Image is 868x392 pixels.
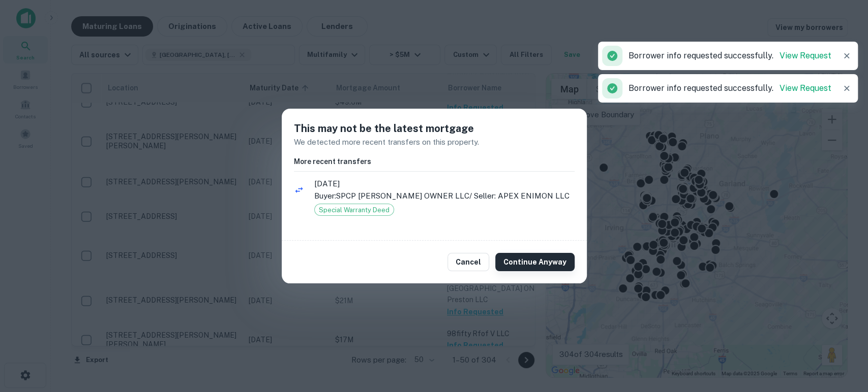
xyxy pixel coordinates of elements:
[314,190,575,202] p: Buyer: SPCP [PERSON_NAME] OWNER LLC / Seller: APEX ENIMON LLC
[294,121,575,136] h5: This may not be the latest mortgage
[314,178,575,190] span: [DATE]
[628,50,831,62] p: Borrower info requested successfully.
[294,156,575,167] h6: More recent transfers
[780,83,831,93] a: View Request
[817,311,868,360] iframe: Chat Widget
[495,253,575,271] button: Continue Anyway
[628,82,831,94] p: Borrower info requested successfully.
[447,253,489,271] button: Cancel
[314,204,394,216] div: Special Warranty Deed
[780,51,831,60] a: View Request
[294,136,575,148] p: We detected more recent transfers on this property.
[315,205,394,215] span: Special Warranty Deed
